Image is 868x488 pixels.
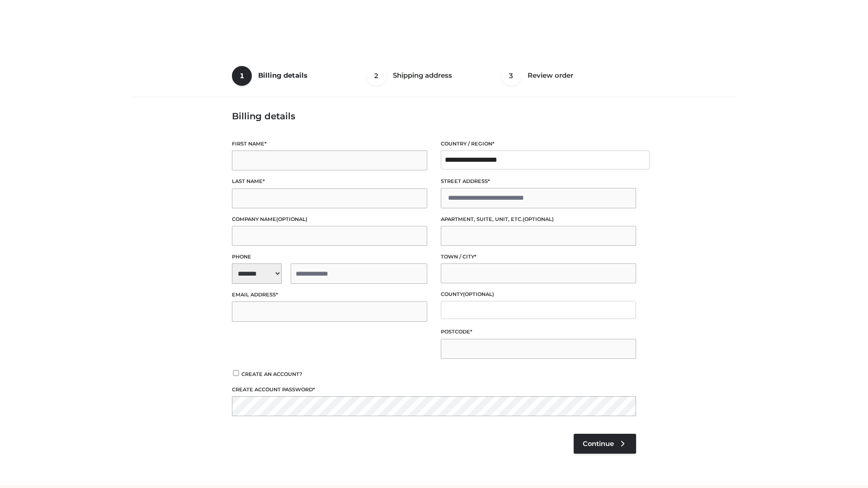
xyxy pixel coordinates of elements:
span: Billing details [258,71,307,80]
label: Company name [232,215,427,224]
span: (optional) [276,216,307,222]
span: (optional) [523,216,554,222]
h3: Billing details [232,111,636,122]
span: Continue [583,440,614,448]
label: County [441,290,636,299]
label: Street address [441,177,636,186]
label: Last name [232,177,427,186]
span: 1 [232,66,252,86]
span: (optional) [463,291,494,297]
label: Postcode [441,328,636,336]
label: Apartment, suite, unit, etc. [441,215,636,224]
span: Create an account? [241,371,302,377]
a: Continue [574,434,636,454]
span: 3 [501,66,521,86]
label: Email address [232,291,427,299]
span: Shipping address [393,71,452,80]
span: 2 [367,66,387,86]
label: Town / City [441,253,636,261]
label: First name [232,140,427,148]
label: Country / Region [441,140,636,148]
input: Create an account? [232,370,240,376]
label: Create account password [232,385,636,394]
span: Review order [528,71,573,80]
label: Phone [232,253,427,261]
